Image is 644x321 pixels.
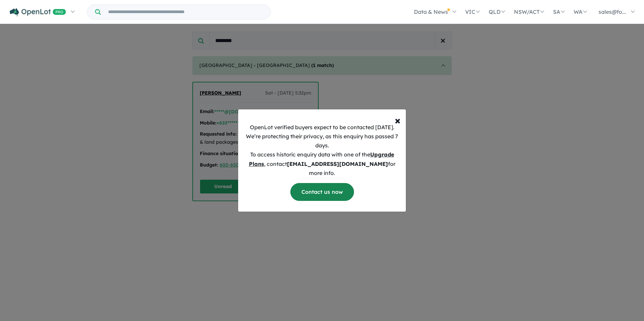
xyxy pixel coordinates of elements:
[599,8,626,15] span: sales@fo...
[244,123,400,178] p: OpenLot verified buyers expect to be contacted [DATE]. We’re protecting their privacy, as this en...
[102,5,269,19] input: Try estate name, suburb, builder or developer
[287,160,388,167] b: [EMAIL_ADDRESS][DOMAIN_NAME]
[290,183,354,201] a: Contact us now
[249,151,394,167] u: Upgrade Plans
[395,113,400,127] span: ×
[10,8,66,16] img: Openlot PRO Logo White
